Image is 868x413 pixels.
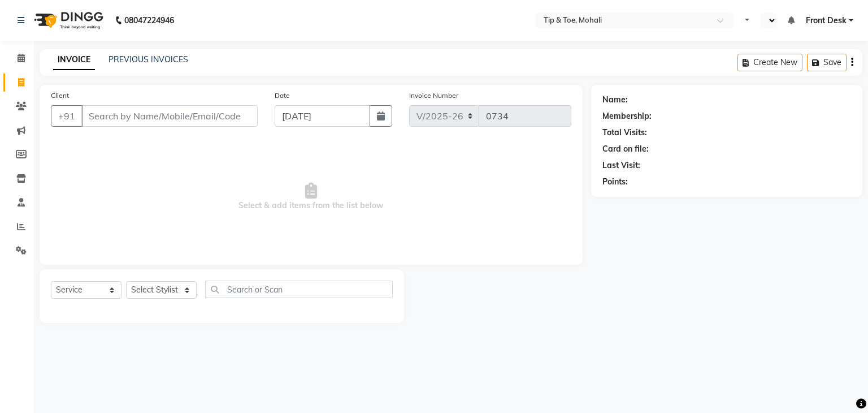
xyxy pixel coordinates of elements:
[602,143,649,155] div: Card on file:
[275,91,290,101] label: Date
[51,91,69,101] label: Client
[602,160,640,171] div: Last Visit:
[602,94,628,106] div: Name:
[602,127,647,139] div: Total Visits:
[51,140,571,253] span: Select & add items from the list below
[81,105,258,127] input: Search by Name/Mobile/Email/Code
[602,110,652,122] div: Membership:
[53,50,95,70] a: INVOICE
[205,281,393,298] input: Search or Scan
[602,176,628,188] div: Points:
[806,15,847,27] span: Front Desk
[29,5,106,36] img: logo
[737,54,802,71] button: Create New
[108,54,188,64] a: PREVIOUS INVOICES
[124,5,174,36] b: 08047224946
[51,105,83,127] button: +91
[409,91,458,101] label: Invoice Number
[807,54,847,71] button: Save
